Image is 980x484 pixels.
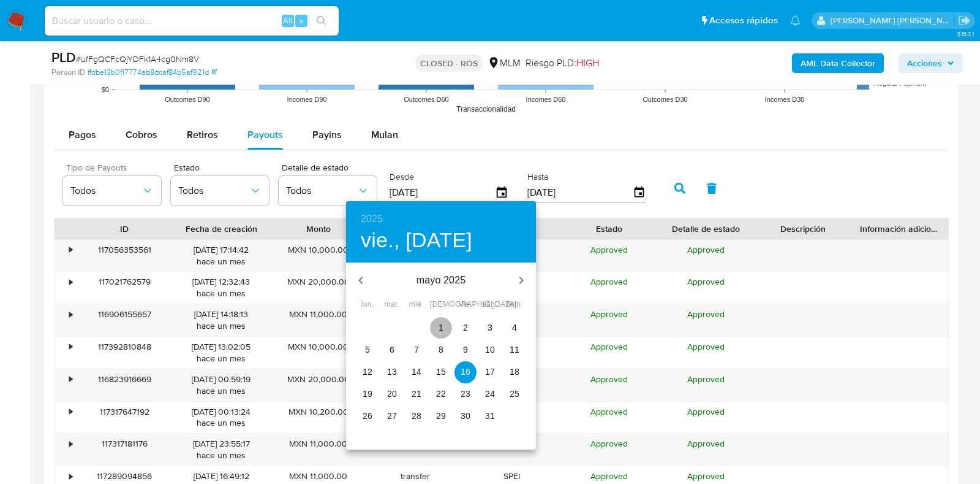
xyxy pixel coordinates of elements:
[356,339,379,361] button: 5
[387,366,397,378] p: 13
[356,405,379,428] button: 26
[381,339,403,361] button: 6
[485,344,495,356] p: 10
[365,344,370,356] p: 5
[503,383,526,405] button: 25
[510,388,519,400] p: 25
[488,321,492,334] p: 3
[412,410,421,422] p: 28
[479,339,501,361] button: 10
[454,317,477,339] button: 2
[485,388,495,400] p: 24
[405,339,428,361] button: 7
[356,361,379,383] button: 12
[387,388,397,400] p: 20
[390,344,394,356] p: 6
[356,383,379,405] button: 19
[405,405,428,428] button: 28
[414,344,419,356] p: 7
[463,344,468,356] p: 9
[503,299,526,311] span: dom.
[503,361,526,383] button: 18
[381,361,403,383] button: 13
[479,317,501,339] button: 3
[510,344,519,356] p: 11
[503,339,526,361] button: 11
[454,299,477,311] span: vie.
[405,383,428,405] button: 21
[436,410,446,422] p: 29
[485,366,495,378] p: 17
[430,383,452,405] button: 22
[405,361,428,383] button: 14
[436,388,446,400] p: 22
[430,361,452,383] button: 15
[363,366,372,378] p: 12
[454,405,477,428] button: 30
[430,339,452,361] button: 8
[439,321,443,334] p: 1
[461,410,470,422] p: 30
[412,366,421,378] p: 14
[461,388,470,400] p: 23
[454,383,477,405] button: 23
[356,299,379,311] span: lun.
[436,366,446,378] p: 15
[381,383,403,405] button: 20
[363,410,372,422] p: 26
[463,321,468,334] p: 2
[454,361,477,383] button: 16
[454,339,477,361] button: 9
[479,299,501,311] span: sáb.
[430,317,452,339] button: 1
[512,321,517,334] p: 4
[479,383,501,405] button: 24
[503,317,526,339] button: 4
[381,405,403,428] button: 27
[412,388,421,400] p: 21
[479,405,501,428] button: 31
[430,405,452,428] button: 29
[361,228,472,253] button: vie., [DATE]
[387,410,397,422] p: 27
[461,366,470,378] p: 16
[430,299,452,311] span: [DEMOGRAPHIC_DATA].
[485,410,495,422] p: 31
[375,273,507,288] p: mayo 2025
[439,344,443,356] p: 8
[361,210,383,228] button: 2025
[363,388,372,400] p: 19
[381,299,403,311] span: mar.
[510,366,519,378] p: 18
[479,361,501,383] button: 17
[405,299,428,311] span: mié.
